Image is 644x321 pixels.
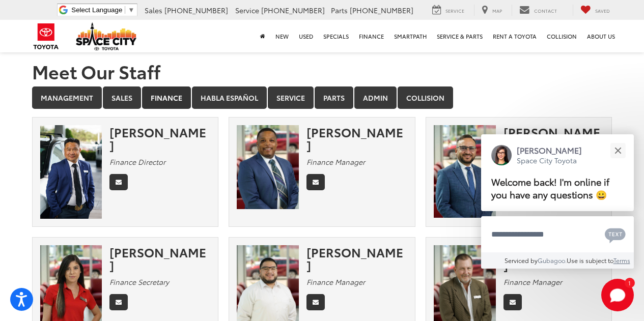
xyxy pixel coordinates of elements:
a: Management [32,86,102,109]
a: Sales [103,86,141,109]
a: Finance [354,20,389,52]
span: Parts [331,5,348,15]
button: Chat with SMS [602,223,629,246]
span: Sales [145,5,162,15]
span: ▼ [128,6,134,14]
a: Parts [315,86,353,109]
span: Select Language [71,6,122,14]
a: Service [268,86,314,109]
button: Toggle Chat Window [601,279,634,311]
svg: Start Chat [601,279,634,311]
span: Service [445,7,464,14]
a: Email [503,294,522,310]
a: Map [474,5,510,16]
em: Finance Manager [503,277,562,287]
p: [PERSON_NAME] [517,144,582,156]
div: Close[PERSON_NAME]Space City ToyotaWelcome back! I'm online if you have any questions 😀Type your ... [481,134,634,269]
em: Finance Director [109,157,165,167]
span: [PHONE_NUMBER] [261,5,325,15]
a: Email [109,294,128,310]
span: [PHONE_NUMBER] [350,5,413,15]
em: Finance Manager [306,157,365,167]
div: Department Tabs [32,86,612,110]
em: Finance Secretary [109,277,169,287]
a: New [270,20,294,52]
span: [PHONE_NUMBER] [164,5,228,15]
button: Close [607,139,629,161]
a: Email [109,174,128,190]
a: Habla Español [192,86,267,109]
span: Saved [595,7,610,14]
a: Terms [613,256,630,265]
h1: Meet Our Staff [32,61,612,81]
div: [PERSON_NAME] [109,125,210,152]
a: My Saved Vehicles [573,5,618,16]
em: Finance Manager [306,277,365,287]
img: Cedric Smith [237,125,299,209]
span: Service [235,5,259,15]
div: [PERSON_NAME] [503,125,604,152]
a: Email [306,174,325,190]
a: Used [294,20,318,52]
a: Gubagoo. [538,256,567,265]
img: Nam Pham [40,125,102,219]
p: Space City Toyota [517,156,582,165]
a: Collision [542,20,582,52]
a: Contact [512,5,565,16]
a: Service [425,5,472,16]
a: Select Language​ [71,6,134,14]
span: Serviced by [505,256,538,265]
div: [PERSON_NAME] [306,125,407,152]
a: Admin [354,86,397,109]
div: [PERSON_NAME] [503,245,604,272]
a: Service & Parts [432,20,488,52]
span: Welcome back! I'm online if you have any questions 😀 [491,175,609,201]
a: Collision [398,86,453,109]
div: [PERSON_NAME] [306,245,407,272]
a: SmartPath [389,20,432,52]
a: Finance [142,86,191,109]
svg: Text [605,227,626,243]
img: Space City Toyota [76,22,137,50]
span: Map [492,7,502,14]
div: [PERSON_NAME] [109,245,210,272]
span: Use is subject to [567,256,613,265]
a: About Us [582,20,620,52]
a: Email [306,294,325,310]
img: John Gomez [434,125,496,218]
span: Contact [534,7,557,14]
img: Toyota [27,20,65,53]
textarea: Type your message [481,216,634,253]
span: 1 [628,280,631,285]
span: ​ [125,6,125,14]
a: Home [255,20,270,52]
a: Rent a Toyota [488,20,542,52]
a: Specials [318,20,354,52]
